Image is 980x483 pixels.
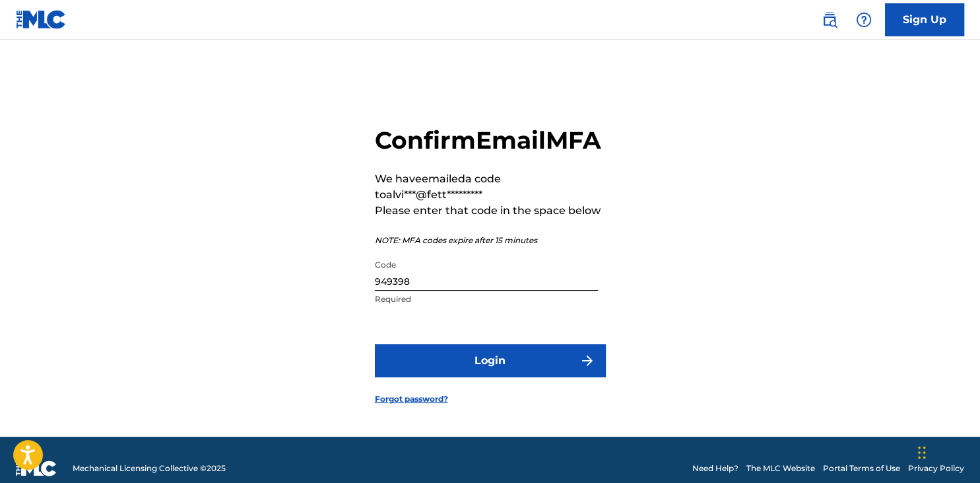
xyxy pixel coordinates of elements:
a: Forgot password? [375,393,448,405]
img: search [822,12,837,28]
a: Portal Terms of Use [823,463,900,474]
img: logo [16,461,57,476]
a: Public Search [816,7,843,33]
iframe: Chat Widget [914,420,980,483]
button: Login [375,344,606,377]
img: MLC Logo [16,10,67,29]
h2: Confirm Email MFA [375,126,606,155]
img: f7272a7cc735f4ea7f67.svg [579,353,595,369]
p: NOTE: MFA codes expire after 15 minutes [375,235,606,246]
p: Please enter that code in the space below [375,203,606,219]
a: Privacy Policy [908,463,964,474]
img: help [856,12,872,28]
div: Help [851,7,877,33]
a: The MLC Website [746,463,815,474]
a: Sign Up [885,3,964,36]
a: Need Help? [692,463,738,474]
div: Drag [918,433,926,472]
span: Mechanical Licensing Collective © 2025 [73,463,226,474]
p: Required [375,293,598,305]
